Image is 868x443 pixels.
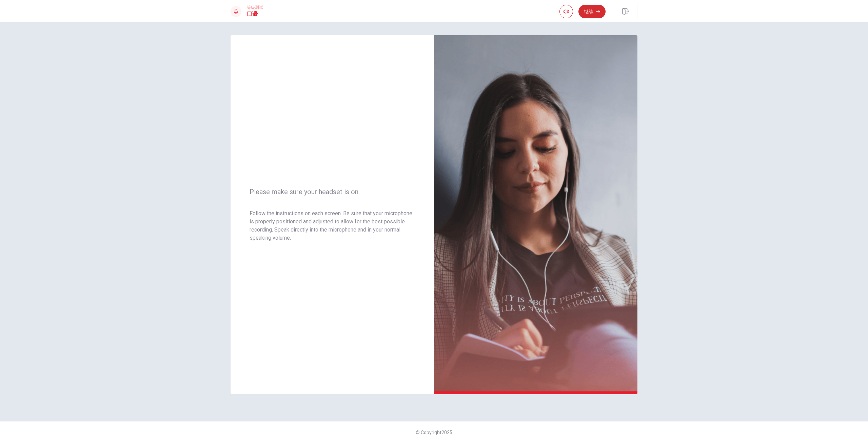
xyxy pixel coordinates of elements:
[416,430,452,435] span: © Copyright 2025
[250,188,415,196] span: Please make sure your headset is on.
[250,209,415,242] p: Follow the instructions on each screen. Be sure that your microphone is properly positioned and a...
[247,10,263,18] h1: 口语
[578,5,606,18] button: 继续
[434,35,637,394] img: speaking intro
[247,5,263,10] span: 等级测试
